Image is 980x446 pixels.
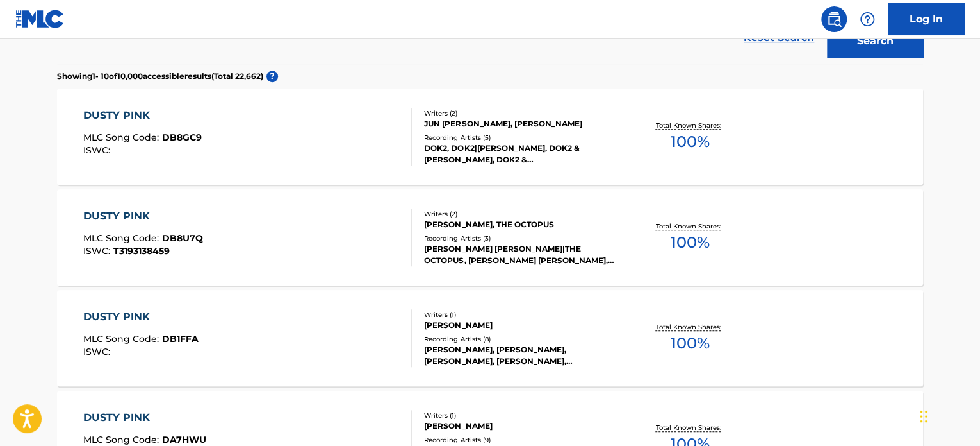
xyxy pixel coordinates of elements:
[655,322,724,332] p: Total Known Shares:
[83,144,113,156] span: ISWC :
[15,10,65,28] img: MLC Logo
[821,6,847,32] a: Public Search
[424,435,617,445] div: Recording Artists ( 9 )
[655,423,724,433] p: Total Known Shares:
[83,410,206,425] div: DUSTY PINK
[424,334,617,344] div: Recording Artists ( 8 )
[57,71,263,82] p: Showing 1 - 10 of 10,000 accessible results (Total 22,662 )
[655,221,724,231] p: Total Known Shares:
[424,209,617,219] div: Writers ( 2 )
[424,243,617,266] div: [PERSON_NAME] [PERSON_NAME]|THE OCTOPUS, [PERSON_NAME] [PERSON_NAME], THE OCTOPUS, [PERSON_NAME] ...
[424,118,617,130] div: JUN [PERSON_NAME], [PERSON_NAME]
[57,189,923,286] a: DUSTY PINKMLC Song Code:DB8U7QISWC:T3193138459Writers (2)[PERSON_NAME], THE OCTOPUSRecording Arti...
[83,346,113,357] span: ISWC :
[424,219,617,230] div: [PERSON_NAME], THE OCTOPUS
[424,420,617,432] div: [PERSON_NAME]
[83,333,162,345] span: MLC Song Code :
[860,12,875,27] img: help
[57,290,923,386] a: DUSTY PINKMLC Song Code:DB1FFAISWC:Writers (1)[PERSON_NAME]Recording Artists (8)[PERSON_NAME], [P...
[83,434,162,445] span: MLC Song Code :
[670,332,709,355] span: 100 %
[424,344,617,367] div: [PERSON_NAME], [PERSON_NAME], [PERSON_NAME], [PERSON_NAME], [PERSON_NAME]
[826,12,842,27] img: search
[920,397,927,436] div: Drag
[57,89,923,185] a: DUSTY PINKMLC Song Code:DB8GC9ISWC:Writers (2)JUN [PERSON_NAME], [PERSON_NAME]Recording Artists (...
[83,232,162,244] span: MLC Song Code :
[83,132,162,143] span: MLC Song Code :
[424,310,617,320] div: Writers ( 1 )
[162,434,206,445] span: DA7HWU
[83,209,203,224] div: DUSTY PINK
[266,71,278,82] span: ?
[424,320,617,331] div: [PERSON_NAME]
[916,384,980,446] iframe: Chat Widget
[424,142,617,166] div: DOK2, DOK2|[PERSON_NAME], DOK2 & [PERSON_NAME], DOK2 & [PERSON_NAME]|DOK2
[670,130,709,153] span: 100 %
[670,231,709,254] span: 100 %
[827,25,923,57] button: Search
[83,245,113,257] span: ISWC :
[655,121,724,130] p: Total Known Shares:
[162,132,202,143] span: DB8GC9
[83,309,199,325] div: DUSTY PINK
[888,3,965,35] a: Log In
[113,245,170,257] span: T3193138459
[162,232,203,244] span: DB8U7Q
[424,108,617,118] div: Writers ( 2 )
[424,133,617,142] div: Recording Artists ( 5 )
[854,6,880,32] div: Help
[424,234,617,243] div: Recording Artists ( 3 )
[424,411,617,420] div: Writers ( 1 )
[83,108,202,123] div: DUSTY PINK
[162,333,199,345] span: DB1FFA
